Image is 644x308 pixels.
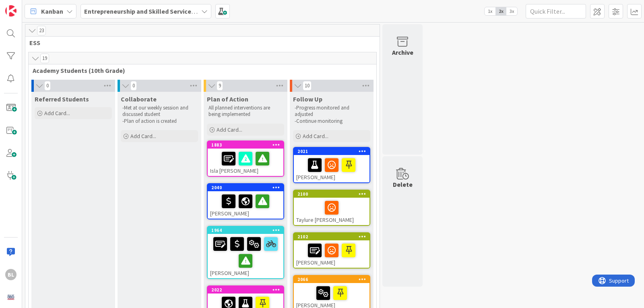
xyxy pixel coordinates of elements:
p: -Continue monitoring [295,118,369,124]
span: Plan of Action [207,95,248,103]
div: [PERSON_NAME] [294,240,369,268]
img: avatar [5,291,17,303]
span: Add Card... [217,126,242,133]
div: 2040 [208,184,283,191]
div: 2021 [294,148,369,155]
div: 1964 [208,227,283,234]
span: ESS [29,39,369,47]
div: Taylure [PERSON_NAME] [294,198,369,225]
span: 2x [495,7,506,15]
p: -Progress monitored and adjusted [295,105,369,118]
span: Kanban [41,6,63,16]
div: 2100Taylure [PERSON_NAME] [294,190,369,225]
div: 2066 [294,276,369,283]
div: Isla [PERSON_NAME] [208,149,283,176]
span: Referred Students [35,95,89,103]
div: 2102 [294,233,369,240]
div: 2066 [297,277,369,282]
span: Add Card... [130,132,156,140]
span: Academy Students (10th Grade) [33,66,366,74]
div: 1964[PERSON_NAME] [208,227,283,278]
div: 2022 [208,286,283,294]
div: [PERSON_NAME] [294,155,369,182]
div: 2102 [297,234,369,240]
span: Support [17,1,37,11]
span: 23 [37,26,46,35]
b: Entrepreneurship and Skilled Services Interventions - [DATE]-[DATE] [84,7,281,15]
span: 19 [40,54,49,63]
div: 1964 [211,227,283,233]
div: 2102[PERSON_NAME] [294,233,369,268]
div: Archive [392,48,413,57]
div: 1883Isla [PERSON_NAME] [208,141,283,176]
div: 2040 [211,185,283,190]
div: 2021[PERSON_NAME] [294,148,369,182]
span: 9 [217,81,223,91]
input: Quick Filter... [526,4,586,19]
div: 2040[PERSON_NAME] [208,184,283,219]
div: [PERSON_NAME] [208,191,283,219]
span: Add Card... [303,132,328,140]
span: Add Card... [44,110,70,117]
div: Delete [393,180,413,189]
span: Follow Up [293,95,322,103]
span: 1x [485,7,495,15]
div: 1883 [208,141,283,149]
p: All planned interventions are being implemented [208,105,283,118]
div: [PERSON_NAME] [208,234,283,278]
div: 2100 [294,190,369,198]
span: 3x [506,7,517,15]
p: -Met at our weekly session and discussed student [122,105,196,118]
span: 10 [303,81,312,91]
span: 0 [44,81,51,91]
div: BL [5,269,17,280]
div: 1883 [211,142,283,148]
span: 0 [130,81,137,91]
span: Collaborate [121,95,157,103]
div: 2100 [297,191,369,197]
p: -Plan of action is created [122,118,196,124]
img: Visit kanbanzone.com [5,5,17,17]
div: 2022 [211,287,283,293]
div: 2021 [297,149,369,154]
